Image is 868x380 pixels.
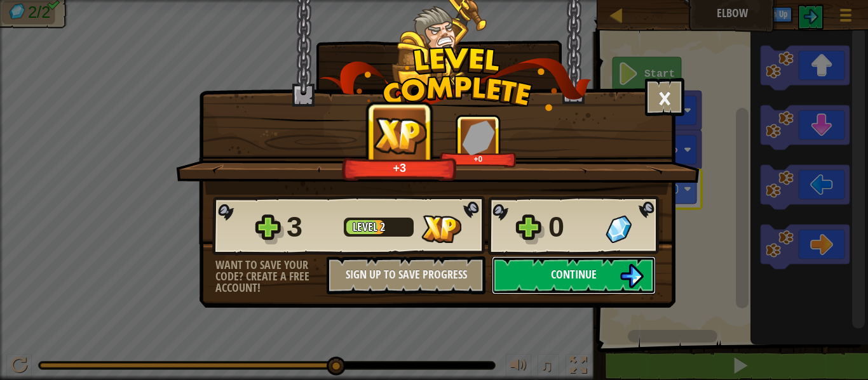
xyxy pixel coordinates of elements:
[346,161,454,175] div: +3
[287,207,336,247] div: 3
[551,266,597,282] span: Continue
[319,47,592,111] img: level_complete.png
[645,78,684,116] button: ×
[462,120,495,155] img: Gems Gained
[353,219,380,235] span: Level
[620,264,644,288] img: Continue
[606,215,632,243] img: Gems Gained
[327,256,485,294] button: Sign Up to Save Progress
[548,207,598,247] div: 0
[492,256,656,294] button: Continue
[442,154,514,164] div: +0
[369,114,431,157] img: XP Gained
[421,215,461,243] img: XP Gained
[380,219,385,235] span: 2
[215,259,327,294] div: Want to save your code? Create a free account!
